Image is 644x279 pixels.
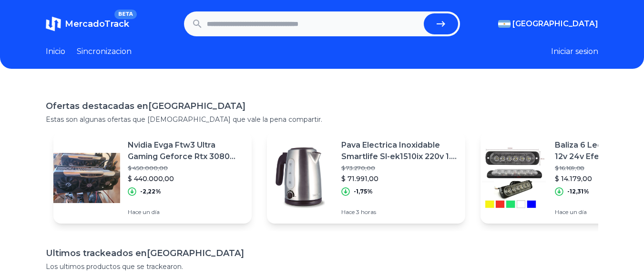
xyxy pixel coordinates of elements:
img: Featured image [480,144,547,211]
img: Featured image [53,144,120,211]
a: Featured imageNvidia Evga Ftw3 Ultra Gaming Geforce Rtx 3080 10gb$ 450.000,00$ 440.000,00-2,22%Ha... [53,132,252,224]
p: Estas son algunas ofertas que [DEMOGRAPHIC_DATA] que vale la pena compartir. [46,115,598,124]
h1: Ultimos trackeados en [GEOGRAPHIC_DATA] [46,247,598,260]
p: Hace 3 horas [341,208,458,216]
h1: Ofertas destacadas en [GEOGRAPHIC_DATA] [46,99,598,113]
p: Hace un día [128,208,244,216]
a: Sincronizacion [77,46,132,57]
p: -2,22% [140,188,161,195]
p: -12,31% [567,188,589,195]
p: Pava Electrica Inoxidable Smartlife Sl-ek1510ix 220v 1.5l Color Plateado/negro [341,139,458,162]
p: $ 440.000,00 [128,174,244,183]
a: MercadoTrackBETA [46,16,129,32]
span: MercadoTrack [65,19,129,29]
p: -1,75% [354,188,373,195]
p: $ 73.270,00 [341,164,458,172]
p: Nvidia Evga Ftw3 Ultra Gaming Geforce Rtx 3080 10gb [128,139,244,162]
button: Iniciar sesion [551,46,598,57]
p: $ 450.000,00 [128,164,244,172]
span: BETA [114,10,137,19]
a: Featured imagePava Electrica Inoxidable Smartlife Sl-ek1510ix 220v 1.5l Color Plateado/negro$ 73.... [267,132,465,224]
img: Argentina [498,20,511,28]
img: Featured image [267,144,334,211]
p: $ 71.991,00 [341,174,458,183]
a: Inicio [46,46,65,57]
img: MercadoTrack [46,16,61,32]
span: [GEOGRAPHIC_DATA] [512,18,598,30]
button: [GEOGRAPHIC_DATA] [498,18,598,30]
p: Los ultimos productos que se trackearon. [46,262,598,271]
